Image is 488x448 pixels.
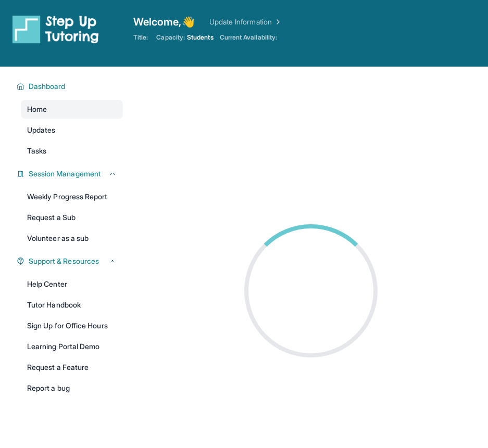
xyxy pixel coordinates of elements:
[21,208,123,227] a: Request a Sub
[24,169,117,179] button: Session Management
[21,187,123,206] a: Weekly Progress Report
[156,33,185,42] span: Capacity:
[24,256,117,266] button: Support & Resources
[21,275,123,293] a: Help Center
[21,316,123,335] a: Sign Up for Office Hours
[29,81,66,92] span: Dashboard
[27,125,56,135] span: Updates
[27,146,46,156] span: Tasks
[21,379,123,398] a: Report a bug
[21,296,123,314] a: Tutor Handbook
[21,100,123,119] a: Home
[272,17,282,27] img: Chevron Right
[187,33,214,42] span: Students
[12,15,99,44] img: logo
[29,256,99,266] span: Support & Resources
[27,104,47,114] span: Home
[133,15,195,29] span: Welcome, 👋
[21,121,123,139] a: Updates
[209,17,282,27] a: Update Information
[133,33,148,42] span: Title:
[21,358,123,377] a: Request a Feature
[29,169,101,179] span: Session Management
[21,337,123,356] a: Learning Portal Demo
[24,81,117,92] button: Dashboard
[21,229,123,248] a: Volunteer as a sub
[220,33,277,42] span: Current Availability:
[21,142,123,160] a: Tasks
